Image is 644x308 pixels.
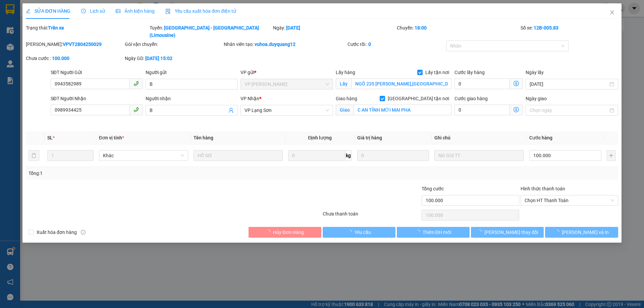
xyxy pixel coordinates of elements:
[454,78,510,89] input: Cước lấy hàng
[47,135,53,140] span: SL
[26,9,31,13] span: edit
[357,135,382,140] span: Giá trị hàng
[194,150,283,161] input: VD: Bàn, Ghế
[255,42,296,47] b: vuhoa.duyquang12
[266,230,273,234] span: loading
[125,55,222,62] div: Ngày GD:
[81,230,86,235] span: info-circle
[165,9,171,14] img: icon
[245,79,329,89] span: VP Minh Khai
[133,81,139,86] span: phone
[34,229,79,236] span: Xuất hóa đơn hàng
[562,229,609,236] span: [PERSON_NAME] và In
[229,108,234,113] span: user-add
[423,229,451,236] span: Thêm ĐH mới
[545,227,618,238] button: [PERSON_NAME] và In
[357,150,429,161] input: 0
[354,105,452,115] input: Giao tận nơi
[454,96,488,101] label: Cước giao hàng
[99,135,124,140] span: Đơn vị tính
[454,105,510,115] input: Cước giao hàng
[435,150,524,161] input: Ghi Chú
[145,56,172,61] b: [DATE] 15:02
[149,24,273,39] div: Tuyến:
[29,150,39,161] button: delete
[245,105,329,115] span: VP Lạng Sơn
[477,230,484,234] span: loading
[368,42,371,47] b: 0
[323,227,395,238] button: Yêu cầu
[26,41,123,48] div: [PERSON_NAME]:
[526,96,547,101] label: Ngày giao
[52,56,69,61] b: 100.000
[273,24,396,39] div: Ngày:
[224,41,346,48] div: Nhân viên tạo:
[603,3,622,22] button: Close
[554,230,562,234] span: loading
[81,9,86,13] span: clock-circle
[484,229,538,236] span: [PERSON_NAME] thay đổi
[116,8,155,14] span: Ảnh kiện hàng
[25,24,149,39] div: Trạng thái:
[534,25,558,30] b: 12B-005.83
[241,96,260,101] span: VP Nhận
[385,95,452,102] span: [GEOGRAPHIC_DATA] tận nơi
[396,24,520,39] div: Chuyến:
[422,186,444,191] span: Tổng cước
[165,8,236,14] span: Yêu cầu xuất hóa đơn điện tử
[525,195,614,205] span: Chọn HT Thanh Toán
[351,78,452,89] input: Lấy tận nơi
[529,135,552,140] span: Cước hàng
[415,230,423,234] span: loading
[308,135,332,140] span: Định lượng
[521,186,565,191] label: Hình thức thanh toán
[514,81,519,86] span: dollar-circle
[423,69,452,76] span: Lấy tận nơi
[51,69,143,76] div: SĐT Người Gửi
[514,107,519,112] span: dollar-circle
[241,69,333,76] div: VP gửi
[194,135,213,140] span: Tên hàng
[415,25,427,30] b: 18:00
[133,107,139,112] span: phone
[347,230,355,234] span: loading
[347,41,445,48] div: Cước rồi :
[26,8,70,14] span: SỬA ĐƠN HÀNG
[103,150,184,161] span: Khác
[29,170,249,177] div: Tổng: 1
[81,8,105,14] span: Lịch sử
[530,107,608,114] input: Ngày giao
[609,10,615,15] span: close
[607,150,615,161] button: plus
[146,69,238,76] div: Người gửi
[63,42,102,47] b: VPVT2804250029
[249,227,321,238] button: Hủy Đơn Hàng
[520,24,619,39] div: Số xe:
[150,25,259,38] b: [GEOGRAPHIC_DATA] - [GEOGRAPHIC_DATA] (Limousine)
[336,70,355,75] span: Lấy hàng
[336,96,357,101] span: Giao hàng
[397,227,470,238] button: Thêm ĐH mới
[125,41,222,48] div: Gói vận chuyển:
[454,70,485,75] label: Cước lấy hàng
[273,229,304,236] span: Hủy Đơn Hàng
[116,9,120,13] span: picture
[26,55,123,62] div: Chưa cước :
[48,25,64,30] b: Trên xe
[471,227,544,238] button: [PERSON_NAME] thay đổi
[336,78,351,89] span: Lấy
[355,229,371,236] span: Yêu cầu
[432,131,527,144] th: Ghi chú
[345,150,352,161] span: kg
[286,25,301,30] b: [DATE]
[336,105,354,115] span: Giao
[51,95,143,102] div: SĐT Người Nhận
[530,80,608,88] input: Ngày lấy
[526,70,544,75] label: Ngày lấy
[146,95,238,102] div: Người nhận
[322,210,421,222] div: Chưa thanh toán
